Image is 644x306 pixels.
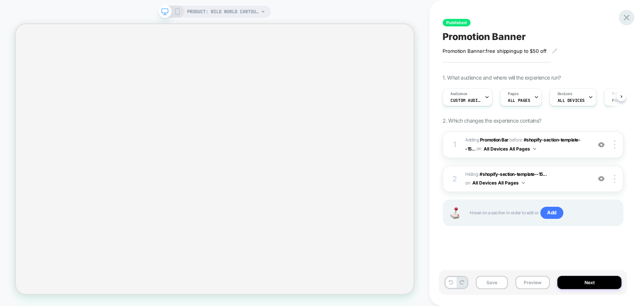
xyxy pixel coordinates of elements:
span: Hover on a section in order to edit or [470,207,615,219]
img: down arrow [533,148,536,150]
span: ALL DEVICES [557,98,584,103]
img: close [614,140,615,149]
span: on [465,179,470,187]
span: Adding [465,137,509,143]
span: Devices [557,91,572,97]
span: #shopify-section-template--15... [480,171,547,177]
span: 2. Which changes the experience contains? [443,117,541,124]
span: Hiding : [465,170,587,188]
span: Promotion Banner [443,31,526,42]
img: Joystick [447,207,462,219]
span: Trigger [612,91,627,97]
img: down arrow [522,182,525,184]
button: All Devices All Pages [484,144,536,154]
img: crossed eye [598,141,604,148]
span: BEFORE [509,137,522,143]
span: Page Load [612,98,634,103]
span: Published [443,19,470,26]
b: Promotion Bar [480,137,509,143]
button: Preview [515,276,550,289]
span: Pages [508,91,518,97]
span: Audience [450,91,467,97]
span: Custom Audience [450,98,481,103]
img: close [614,175,615,183]
span: on [476,145,481,153]
button: All Devices All Pages [472,178,525,188]
span: ALL PAGES [508,98,530,103]
button: Save [476,276,508,289]
span: PRODUCT: Wild World Cartouche (A3 size – 16 x 12") [187,6,259,18]
img: crossed eye [598,175,604,182]
span: Add [540,207,563,219]
button: Next [557,276,621,289]
span: Promotion Banner:free shippingup to $50 off [443,48,546,54]
div: 2 [451,172,458,186]
span: 1. What audience and where will the experience run? [443,74,561,81]
div: 1 [451,138,458,151]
